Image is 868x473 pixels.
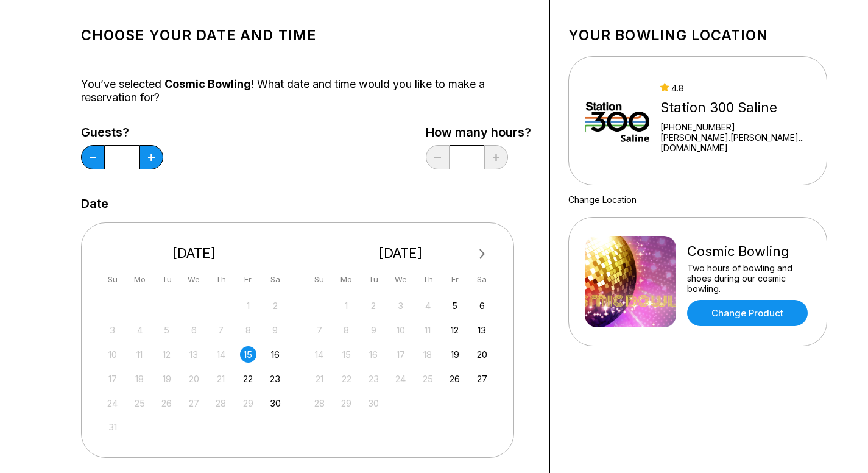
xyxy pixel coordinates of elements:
div: Choose Friday, September 12th, 2025 [446,322,463,338]
div: Not available Wednesday, September 10th, 2025 [392,322,409,338]
div: Not available Thursday, September 4th, 2025 [420,297,436,314]
span: Cosmic Bowling [164,77,251,90]
a: [PERSON_NAME].[PERSON_NAME]...[DOMAIN_NAME] [660,132,810,153]
div: Choose Saturday, September 6th, 2025 [474,297,490,314]
div: Not available Monday, September 1st, 2025 [338,297,355,314]
div: Choose Friday, September 26th, 2025 [446,371,463,387]
div: Fr [446,271,463,288]
div: month 2025-08 [103,296,286,436]
label: Date [81,197,108,210]
div: Station 300 Saline [660,99,810,116]
div: Choose Saturday, August 23rd, 2025 [267,371,283,387]
div: Not available Monday, August 18th, 2025 [132,371,148,387]
div: [PHONE_NUMBER] [660,122,810,132]
div: Not available Sunday, August 17th, 2025 [104,371,121,387]
div: Not available Thursday, September 18th, 2025 [420,346,436,363]
div: Not available Tuesday, September 2nd, 2025 [365,297,382,314]
div: Not available Wednesday, September 3rd, 2025 [392,297,409,314]
div: Not available Thursday, August 7th, 2025 [213,322,229,338]
div: Not available Sunday, September 28th, 2025 [311,395,328,411]
div: Not available Friday, August 1st, 2025 [240,297,256,314]
div: Not available Saturday, August 2nd, 2025 [267,297,283,314]
div: Not available Thursday, September 25th, 2025 [420,371,436,387]
div: Not available Thursday, September 11th, 2025 [420,322,436,338]
div: Cosmic Bowling [687,243,811,260]
div: Not available Wednesday, September 17th, 2025 [392,346,409,363]
div: [DATE] [100,245,289,261]
div: You’ve selected ! What date and time would you like to make a reservation for? [81,77,531,104]
div: Not available Tuesday, August 19th, 2025 [158,371,175,387]
div: Mo [132,271,148,288]
div: Choose Saturday, August 30th, 2025 [267,395,283,411]
div: Not available Monday, August 4th, 2025 [132,322,148,338]
div: Sa [474,271,490,288]
div: Not available Thursday, August 21st, 2025 [213,371,229,387]
div: Choose Friday, September 5th, 2025 [446,297,463,314]
div: Not available Tuesday, August 12th, 2025 [158,346,175,363]
div: Fr [240,271,256,288]
h1: Choose your Date and time [81,27,531,44]
div: Not available Monday, September 15th, 2025 [338,346,355,363]
div: We [392,271,409,288]
div: Not available Sunday, September 14th, 2025 [311,346,328,363]
div: Not available Tuesday, September 9th, 2025 [365,322,382,338]
div: Not available Monday, September 29th, 2025 [338,395,355,411]
div: Not available Tuesday, September 23rd, 2025 [365,371,382,387]
div: Not available Sunday, August 24th, 2025 [104,395,121,411]
div: Not available Monday, September 22nd, 2025 [338,371,355,387]
div: Not available Sunday, August 31st, 2025 [104,419,121,435]
div: Not available Wednesday, September 24th, 2025 [392,371,409,387]
div: Not available Monday, August 11th, 2025 [132,346,148,363]
div: Not available Thursday, August 28th, 2025 [213,395,229,411]
div: Choose Friday, August 15th, 2025 [240,346,256,363]
div: Not available Tuesday, September 30th, 2025 [365,395,382,411]
div: Not available Sunday, September 21st, 2025 [311,371,328,387]
div: Choose Saturday, September 13th, 2025 [474,322,490,338]
label: How many hours? [426,126,531,139]
div: Mo [338,271,355,288]
div: Choose Saturday, August 16th, 2025 [267,346,283,363]
a: Change Product [687,300,808,326]
label: Guests? [81,126,163,139]
div: Not available Monday, August 25th, 2025 [132,395,148,411]
div: Tu [365,271,382,288]
img: Cosmic Bowling [585,236,676,327]
div: Th [420,271,436,288]
div: Not available Monday, September 8th, 2025 [338,322,355,338]
div: Not available Sunday, August 3rd, 2025 [104,322,121,338]
div: Su [311,271,328,288]
div: Not available Wednesday, August 27th, 2025 [186,395,202,411]
div: Not available Tuesday, September 16th, 2025 [365,346,382,363]
div: Not available Wednesday, August 6th, 2025 [186,322,202,338]
div: Sa [267,271,283,288]
div: We [186,271,202,288]
a: Change Location [568,194,637,205]
div: month 2025-09 [309,296,492,411]
div: Not available Sunday, September 7th, 2025 [311,322,328,338]
img: Station 300 Saline [585,75,650,166]
div: Tu [158,271,175,288]
div: 4.8 [660,83,810,93]
div: Not available Wednesday, August 20th, 2025 [186,371,202,387]
div: Not available Thursday, August 14th, 2025 [213,346,229,363]
div: Choose Friday, August 22nd, 2025 [240,371,256,387]
div: Th [213,271,229,288]
h1: Your bowling location [568,27,827,44]
div: Not available Tuesday, August 5th, 2025 [158,322,175,338]
div: Not available Saturday, August 9th, 2025 [267,322,283,338]
div: Choose Saturday, September 20th, 2025 [474,346,490,363]
div: Not available Sunday, August 10th, 2025 [104,346,121,363]
div: Not available Friday, August 8th, 2025 [240,322,256,338]
div: Choose Saturday, September 27th, 2025 [474,371,490,387]
div: [DATE] [306,245,495,261]
div: Not available Friday, August 29th, 2025 [240,395,256,411]
div: Not available Tuesday, August 26th, 2025 [158,395,175,411]
button: Next Month [473,244,492,264]
div: Not available Wednesday, August 13th, 2025 [186,346,202,363]
div: Two hours of bowling and shoes during our cosmic bowling. [687,263,811,294]
div: Choose Friday, September 19th, 2025 [446,346,463,363]
div: Su [104,271,121,288]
